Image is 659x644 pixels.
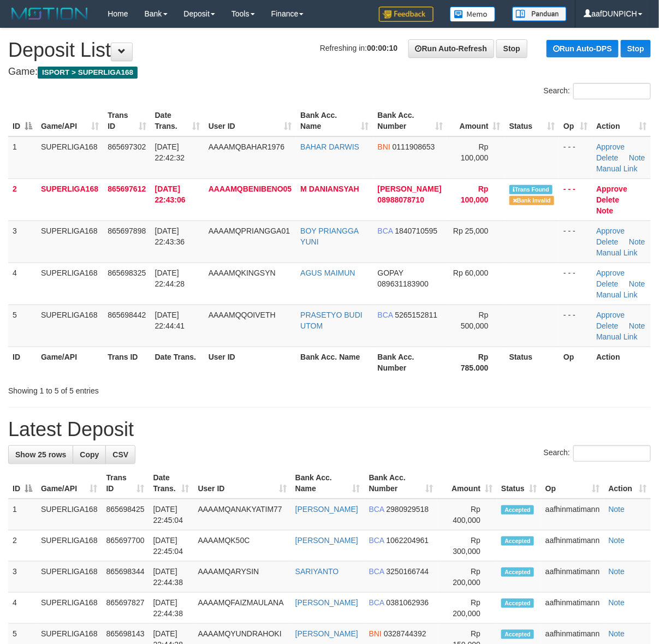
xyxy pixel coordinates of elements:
th: Bank Acc. Number [373,347,448,378]
td: 865698425 [102,499,149,530]
span: Copy 2980929518 to clipboard [387,505,429,514]
th: Game/API: activate to sort column ascending [37,468,102,499]
th: Status [505,347,560,378]
th: Trans ID: activate to sort column ascending [102,468,149,499]
th: Status: activate to sort column ascending [505,105,560,136]
a: Approve [596,184,627,193]
a: Note [609,505,625,514]
td: - - - [559,136,592,179]
span: 865698325 [108,269,146,277]
td: - - - [559,178,592,220]
span: [DATE] 22:44:28 [155,269,185,288]
td: aafhinmatimann [541,499,604,530]
span: Copy 5265152811 to clipboard [395,311,438,319]
th: Action: activate to sort column ascending [604,468,651,499]
td: 2 [8,530,37,562]
span: Rp 100,000 [461,184,489,204]
td: SUPERLIGA168 [37,178,103,220]
h4: Game: [8,67,651,77]
span: Accepted [501,599,534,608]
span: Rp 25,000 [453,226,489,235]
span: Accepted [501,505,534,515]
span: Copy 0111908653 to clipboard [393,142,435,151]
td: SUPERLIGA168 [37,263,103,305]
td: 865697827 [102,593,149,624]
span: ISPORT > SUPERLIGA168 [38,67,138,79]
a: Note [609,536,625,545]
a: [PERSON_NAME] [295,629,358,638]
a: Stop [496,39,527,58]
span: BNI [369,629,382,638]
h1: Deposit List [8,39,651,61]
th: ID: activate to sort column descending [8,105,37,136]
span: [PERSON_NAME] [378,184,442,193]
th: User ID: activate to sort column ascending [204,105,296,136]
td: 5 [8,305,37,347]
td: Rp 200,000 [437,562,497,593]
a: SARIYANTO [295,567,339,576]
td: SUPERLIGA168 [37,305,103,347]
td: SUPERLIGA168 [37,562,102,593]
span: 865698442 [108,311,146,319]
a: Note [629,153,645,162]
a: [PERSON_NAME] [295,536,358,545]
span: Bank is not match [509,196,554,205]
td: 1 [8,499,37,530]
td: SUPERLIGA168 [37,136,103,179]
th: ID [8,347,37,378]
span: BCA [378,311,393,319]
a: Approve [596,226,625,235]
a: Approve [596,311,625,319]
td: Rp 300,000 [437,530,497,562]
span: AAAAMQQOIVETH [209,311,276,319]
td: - - - [559,305,592,347]
a: Note [609,567,625,576]
td: Rp 400,000 [437,499,497,530]
a: Delete [596,195,619,204]
td: aafhinmatimann [541,562,604,593]
span: Copy 089631183900 to clipboard [378,279,429,288]
th: Amount: activate to sort column ascending [447,105,504,136]
a: [PERSON_NAME] [295,505,358,514]
a: Delete [596,237,618,246]
td: SUPERLIGA168 [37,220,103,263]
span: Copy 1062204961 to clipboard [387,536,429,545]
img: Button%20Memo.svg [450,7,496,22]
a: BAHAR DARWIS [300,142,359,151]
a: Copy [73,445,106,464]
a: Run Auto-DPS [547,40,619,57]
td: 3 [8,562,37,593]
td: - - - [559,263,592,305]
span: GOPAY [378,269,403,277]
input: Search: [573,445,651,462]
td: 4 [8,263,37,305]
td: SUPERLIGA168 [37,499,102,530]
span: 865697302 [108,142,146,151]
img: Feedback.jpg [379,7,434,22]
a: BOY PRIANGGA YUNI [300,226,358,246]
td: SUPERLIGA168 [37,593,102,624]
a: Manual Link [596,248,638,257]
img: panduan.png [512,7,567,21]
a: Note [629,237,645,246]
th: Action: activate to sort column ascending [592,105,651,136]
th: Op: activate to sort column ascending [541,468,604,499]
th: ID: activate to sort column descending [8,468,37,499]
th: Bank Acc. Name [296,347,373,378]
span: AAAAMQBAHAR1976 [209,142,284,151]
th: Op: activate to sort column ascending [559,105,592,136]
th: Bank Acc. Number: activate to sort column ascending [365,468,437,499]
td: - - - [559,220,592,263]
th: Trans ID [103,347,150,378]
td: [DATE] 22:45:04 [149,530,194,562]
th: Bank Acc. Name: activate to sort column ascending [291,468,365,499]
td: [DATE] 22:44:38 [149,562,194,593]
a: Note [609,598,625,607]
span: BCA [369,536,384,545]
span: Copy [80,450,99,459]
th: Date Trans.: activate to sort column ascending [149,468,194,499]
a: Delete [596,153,618,162]
td: 1 [8,136,37,179]
span: Similar transaction found [509,185,553,194]
span: Copy 3250166744 to clipboard [387,567,429,576]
